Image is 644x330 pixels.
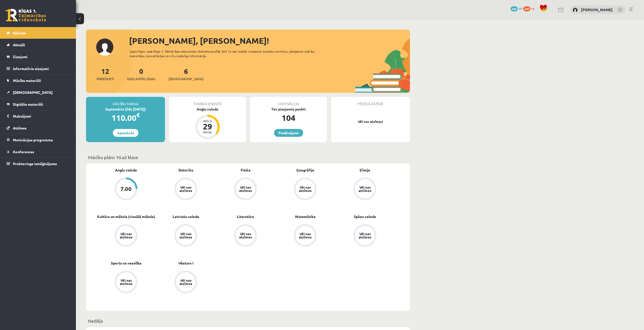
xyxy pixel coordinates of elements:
[178,167,193,173] a: Datorika
[13,90,53,95] span: [DEMOGRAPHIC_DATA]
[178,260,193,266] a: Vēsture I
[200,130,215,134] div: dienas
[130,49,324,58] div: Laipni lūgts savā Rīgas 1. Tālmācības vidusskolas skolnieka profilā. Šeit Tu vari redzēt tuvojošo...
[96,178,156,201] a: 7.00
[298,232,312,239] div: Vēl nav atzīmes
[531,6,534,10] span: xp
[335,224,395,248] a: Vēl nav atzīmes
[200,122,215,130] div: 29
[96,271,156,294] a: Vēl nav atzīmes
[581,7,613,12] a: [PERSON_NAME]
[237,214,254,219] a: Literatūra
[7,146,70,158] a: Konferences
[97,214,155,219] a: Kultūra un māksla (vizuālā māksla)
[7,39,70,51] a: Aktuāli
[179,186,193,192] div: Vēl nav atzīmes
[523,6,537,10] a: 229 xp
[7,51,70,62] a: Ziņojumi
[13,31,26,35] span: Sākums
[7,98,70,110] a: Digitālie materiāli
[120,186,132,192] div: 7.00
[335,178,395,201] a: Vēl nav atzīmes
[173,214,199,219] a: Latviešu valoda
[86,106,165,112] div: Septembris (līdz [DATE])
[13,63,70,74] legend: Informatīvie ziņojumi
[296,167,314,173] a: Ģeogrāfija
[96,224,156,248] a: Vēl nav atzīmes
[127,76,155,81] span: Neizlasītās ziņas
[331,97,410,106] div: Pēdējā atzīme
[216,224,275,248] a: Vēl nav atzīmes
[7,134,70,146] a: Motivācijas programma
[169,76,203,81] span: [DEMOGRAPHIC_DATA]
[275,224,335,248] a: Vēl nav atzīmes
[241,167,251,173] a: Fizika
[179,279,193,285] div: Vēl nav atzīmes
[518,6,523,10] span: mP
[96,76,114,81] span: Priekšmeti
[96,67,114,81] a: 12Priekšmeti
[7,158,70,169] a: Proktoringa izmēģinājums
[573,8,578,13] img: Vladislava Vlasova
[13,126,27,130] span: Atzīmes
[88,317,408,324] p: Nedēļa
[511,6,518,11] span: 104
[88,154,408,161] p: Mācību plāns 10.a2 klase
[334,119,407,124] p: Vēl nav atzīmju!
[238,232,253,239] div: Vēl nav atzīmes
[511,6,523,10] a: 104 mP
[250,106,327,112] div: Tev pieejamie punkti
[86,112,165,124] div: 110.00
[275,178,335,201] a: Vēl nav atzīmes
[523,6,530,11] span: 229
[129,35,410,47] div: [PERSON_NAME], [PERSON_NAME]!
[358,186,372,192] div: Vēl nav atzīmes
[250,97,327,106] div: Motivācija
[86,97,165,106] div: Mācību maksa
[156,178,216,201] a: Vēl nav atzīmes
[250,112,327,124] div: 104
[169,97,246,106] div: Tuvākā ieskaite
[113,129,138,137] a: Apmaksāt
[169,67,203,81] a: 6[DEMOGRAPHIC_DATA]
[7,63,70,74] a: Informatīvie ziņojumi
[127,67,155,81] a: 0Neizlasītās ziņas
[7,122,70,134] a: Atzīmes
[274,129,303,137] a: Piedāvājumi
[7,110,70,122] a: Maksājumi
[13,161,57,166] span: Proktoringa izmēģinājums
[200,119,215,122] div: Atlicis
[13,42,25,47] span: Aktuāli
[6,9,46,21] a: Rīgas 1. Tālmācības vidusskola
[13,51,70,62] legend: Ziņojumi
[13,102,43,106] span: Digitālie materiāli
[358,232,372,239] div: Vēl nav atzīmes
[238,186,253,192] div: Vēl nav atzīmes
[169,106,246,112] div: Angļu valoda
[7,75,70,86] a: Mācību materiāli
[13,138,53,142] span: Motivācijas programma
[216,178,275,201] a: Vēl nav atzīmes
[156,271,216,294] a: Vēl nav atzīmes
[295,214,316,219] a: Matemātika
[136,111,140,119] span: €
[13,110,70,122] legend: Maksājumi
[354,214,376,219] a: Spāņu valoda
[179,232,193,239] div: Vēl nav atzīmes
[156,224,216,248] a: Vēl nav atzīmes
[298,186,312,192] div: Vēl nav atzīmes
[7,86,70,98] a: [DEMOGRAPHIC_DATA]
[119,232,133,239] div: Vēl nav atzīmes
[119,279,133,285] div: Vēl nav atzīmes
[7,27,70,39] a: Sākums
[13,149,34,154] span: Konferences
[360,167,370,173] a: Ķīmija
[169,106,246,140] a: Angļu valoda Atlicis 29 dienas
[13,78,41,83] span: Mācību materiāli
[111,260,141,266] a: Sports un veselība
[115,167,137,173] a: Angļu valoda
